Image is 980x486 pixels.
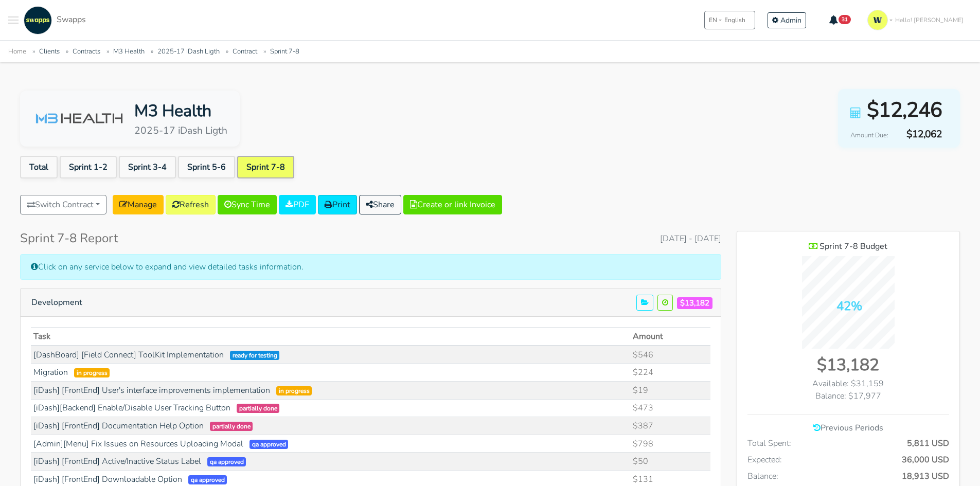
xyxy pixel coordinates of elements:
span: in progress [276,386,312,395]
a: M3 Health [113,47,145,56]
span: 36,000 USD [902,454,949,466]
a: Refresh [166,195,216,214]
span: Expected: [747,454,782,466]
a: Sprint 7-8 [270,47,299,56]
span: Amount Due: [850,131,888,140]
a: [iDash] [FrontEnd] Documentation Help Option [33,420,204,431]
span: Sprint 7-8 Budget [819,241,887,252]
button: Create or link Invoice [403,195,502,214]
td: $387 [630,417,710,435]
button: ENEnglish [704,11,755,29]
div: Click on any service below to expand and view detailed tasks information. [20,254,721,280]
a: Hello! [PERSON_NAME] [863,6,972,34]
div: Available: $31,159 [747,377,949,390]
a: Sprint 5-6 [178,156,235,178]
a: Total [20,156,58,178]
span: 31 [839,15,851,24]
a: [iDash] [FrontEnd] Downloadable Option [33,474,182,485]
span: Swapps [57,14,86,25]
span: $12,246 [867,95,942,125]
img: swapps-linkedin-v2.jpg [24,6,52,34]
div: Balance: $17,977 [747,390,949,402]
th: Amount [630,328,710,346]
a: Manage [113,195,164,214]
td: $19 [630,381,710,399]
a: Sprint 3-4 [119,156,176,178]
h6: Previous Periods [747,423,949,433]
span: partially done [237,404,280,413]
a: PDF [279,195,316,214]
img: isotipo-3-3e143c57.png [867,10,888,30]
div: 2025-17 iDash Ligth [134,123,227,138]
span: $12,062 [894,127,942,142]
a: [Admin][Menu] Fix Issues on Resources Uploading Modal [33,438,243,449]
td: $546 [630,346,710,364]
a: 2025-17 iDash Ligth [157,47,220,56]
a: Sync Time [218,195,277,214]
span: Balance: [747,470,778,482]
a: Sprint 7-8 [237,156,294,178]
a: [iDash][Backend] Enable/Disable User Tracking Button [33,402,230,413]
span: qa approved [188,475,227,484]
td: $798 [630,435,710,453]
a: Sprint 1-2 [60,156,117,178]
button: Switch Contract [20,195,106,214]
td: $224 [630,364,710,382]
a: [iDash] [FrontEnd] User's interface improvements implementation [33,385,270,396]
td: $473 [630,399,710,417]
span: qa approved [207,457,246,466]
a: Clients [39,47,60,56]
span: $13,182 [677,297,712,309]
h4: Sprint 7-8 Report [20,231,118,246]
a: Contracts [73,47,100,56]
span: ready for testing [230,351,280,360]
button: Toggle navigation menu [8,6,19,34]
span: Total Spent: [747,437,791,449]
span: [DATE] - [DATE] [660,232,721,245]
th: Task [31,328,630,346]
span: qa approved [250,440,289,449]
button: Development [25,293,89,312]
a: [DashBoard] [Field Connect] ToolKit Implementation [33,349,224,361]
a: Admin [768,12,806,28]
a: Swapps [21,6,86,34]
div: M3 Health [134,99,227,123]
span: Hello! [PERSON_NAME] [895,15,964,25]
td: $50 [630,453,710,471]
a: Print [318,195,357,214]
span: in progress [74,368,110,377]
a: Home [8,47,26,56]
button: Share [359,195,401,214]
div: $13,182 [747,353,949,377]
span: partially done [210,422,253,431]
button: 31 [823,11,858,29]
a: Migration [33,367,68,378]
span: 5,811 USD [907,437,949,449]
span: English [724,15,745,25]
a: Contract [233,47,257,56]
img: M3 Health [32,104,126,133]
span: 18,913 USD [902,470,949,482]
a: [iDash] [FrontEnd] Active/Inactive Status Label [33,456,201,467]
span: Admin [780,15,801,25]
